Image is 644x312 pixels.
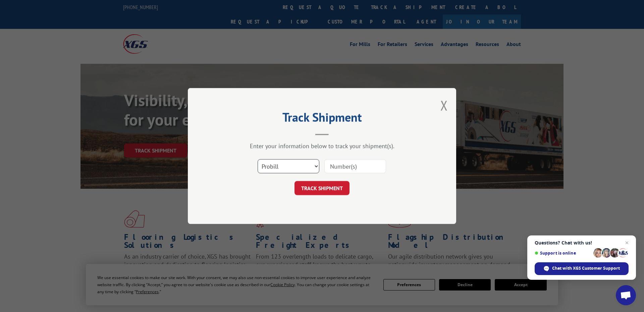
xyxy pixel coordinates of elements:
[221,142,423,150] div: Enter your information below to track your shipment(s).
[535,240,629,246] span: Questions? Chat with us!
[440,96,448,114] button: Close modal
[535,262,629,275] div: Chat with XGS Customer Support
[535,251,591,256] span: Support is online
[294,181,350,195] button: TRACK SHIPMENT
[616,285,636,305] div: Open chat
[552,265,620,271] span: Chat with XGS Customer Support
[324,159,386,173] input: Number(s)
[623,239,631,247] span: Close chat
[221,113,423,125] h2: Track Shipment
